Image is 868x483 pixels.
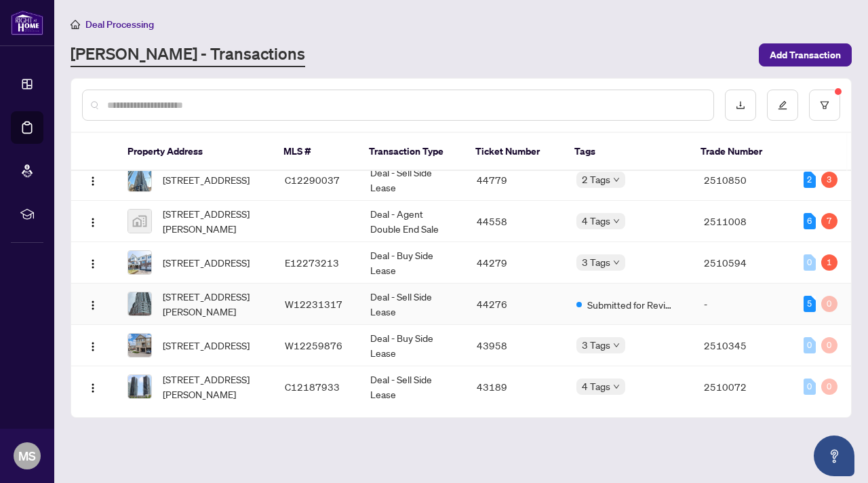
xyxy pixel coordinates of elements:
[582,379,610,394] span: 4 Tags
[613,176,620,183] span: down
[693,242,793,284] td: 2510594
[82,376,104,398] button: Logo
[128,334,151,357] img: thumbnail-img
[804,254,816,271] div: 0
[82,334,104,356] button: Logo
[821,379,837,395] div: 0
[358,133,465,171] th: Transaction Type
[613,218,620,225] span: down
[359,366,467,408] td: Deal - Sell Side Lease
[466,159,566,201] td: 44779
[285,256,339,269] span: E12273213
[82,293,104,315] button: Logo
[804,213,816,229] div: 6
[778,100,787,110] span: edit
[163,372,262,402] span: [STREET_ADDRESS][PERSON_NAME]
[613,383,620,390] span: down
[128,210,151,233] img: thumbnail-img
[725,90,756,121] button: download
[82,252,104,273] button: Logo
[809,90,840,121] button: filter
[359,159,467,201] td: Deal - Sell Side Lease
[163,206,262,236] span: [STREET_ADDRESS][PERSON_NAME]
[285,381,340,393] span: C12187933
[821,337,837,353] div: 0
[163,338,250,353] span: [STREET_ADDRESS]
[87,341,98,352] img: Logo
[359,201,467,242] td: Deal - Agent Double End Sale
[804,337,816,353] div: 0
[466,325,566,366] td: 43958
[814,436,854,476] button: Open asap
[128,251,151,274] img: thumbnail-img
[273,133,358,171] th: MLS #
[466,242,566,284] td: 44279
[285,174,340,186] span: C12290037
[128,375,151,398] img: thumbnail-img
[767,90,798,121] button: edit
[693,159,793,201] td: 2510850
[71,43,305,67] a: [PERSON_NAME] - Transactions
[690,133,789,171] th: Trade Number
[87,217,98,228] img: Logo
[128,168,151,191] img: thumbnail-img
[804,172,816,188] div: 2
[285,339,342,351] span: W12259876
[71,20,80,29] span: home
[736,100,745,110] span: download
[759,43,852,66] button: Add Transaction
[564,133,690,171] th: Tags
[82,210,104,232] button: Logo
[693,366,793,408] td: 2510072
[85,18,154,31] span: Deal Processing
[466,201,566,242] td: 44558
[821,254,837,271] div: 1
[82,169,104,191] button: Logo
[821,213,837,229] div: 7
[613,259,620,266] span: down
[285,298,342,310] span: W12231317
[117,133,273,171] th: Property Address
[821,296,837,312] div: 0
[163,172,250,187] span: [STREET_ADDRESS]
[582,337,610,353] span: 3 Tags
[87,176,98,187] img: Logo
[804,296,816,312] div: 5
[820,100,829,110] span: filter
[18,446,36,465] span: MS
[359,242,467,284] td: Deal - Buy Side Lease
[693,325,793,366] td: 2510345
[804,379,816,395] div: 0
[582,172,610,187] span: 2 Tags
[87,383,98,393] img: Logo
[770,44,841,66] span: Add Transaction
[87,258,98,269] img: Logo
[821,172,837,188] div: 3
[11,10,43,35] img: logo
[359,325,467,366] td: Deal - Buy Side Lease
[163,255,250,270] span: [STREET_ADDRESS]
[613,342,620,349] span: down
[587,297,675,312] span: Submitted for Review
[693,284,793,325] td: -
[466,366,566,408] td: 43189
[128,292,151,315] img: thumbnail-img
[163,289,262,319] span: [STREET_ADDRESS][PERSON_NAME]
[582,254,610,270] span: 3 Tags
[87,300,98,311] img: Logo
[465,133,564,171] th: Ticket Number
[359,284,467,325] td: Deal - Sell Side Lease
[466,284,566,325] td: 44276
[582,213,610,229] span: 4 Tags
[693,201,793,242] td: 2511008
